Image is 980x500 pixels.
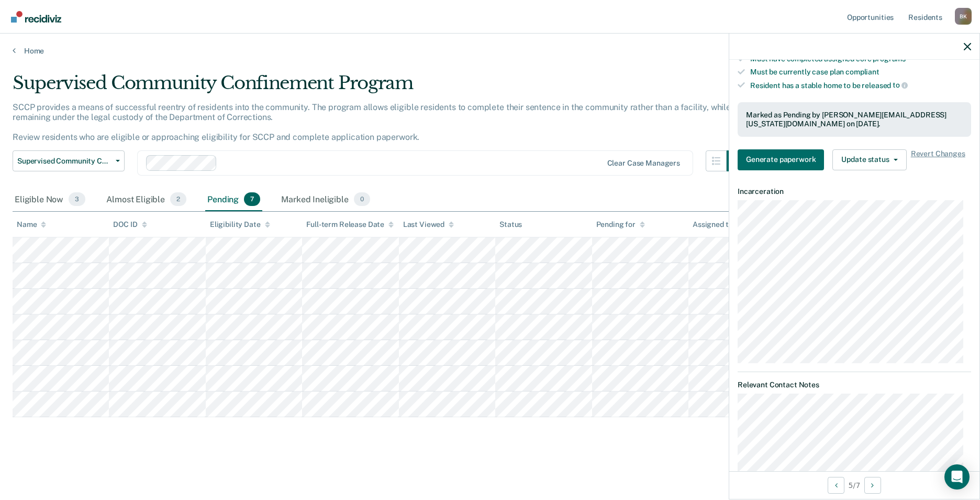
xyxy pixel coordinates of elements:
[955,8,972,25] button: Profile dropdown button
[738,149,824,170] button: Generate paperwork
[738,149,828,170] a: Navigate to form link
[69,192,85,206] span: 3
[13,102,731,143] p: SCCP provides a means of successful reentry of residents into the community. The program allows e...
[693,220,742,229] div: Assigned to
[746,111,963,128] div: Marked as Pending by [PERSON_NAME][EMAIL_ADDRESS][US_STATE][DOMAIN_NAME] on [DATE].
[279,188,372,211] div: Marked Ineligible
[170,192,186,206] span: 2
[893,81,908,89] span: to
[738,381,971,389] dt: Relevant Contact Notes
[750,81,971,90] div: Resident has a stable home to be released
[244,192,260,206] span: 7
[828,477,844,494] button: Previous Opportunity
[596,220,645,229] div: Pending for
[499,220,522,229] div: Status
[13,72,748,102] div: Supervised Community Confinement Program
[205,188,262,211] div: Pending
[944,464,970,490] div: Open Intercom Messenger
[607,159,680,168] div: Clear case managers
[210,220,270,229] div: Eligibility Date
[306,220,394,229] div: Full-term Release Date
[403,220,454,229] div: Last Viewed
[832,149,906,170] button: Update status
[13,46,967,56] a: Home
[955,8,972,25] div: B K
[17,220,46,229] div: Name
[845,68,879,76] span: compliant
[738,187,971,196] dt: Incarceration
[354,192,370,206] span: 0
[11,11,61,23] img: Recidiviz
[750,68,971,77] div: Must be currently case plan
[729,471,979,499] div: 5 / 7
[911,149,965,170] span: Revert Changes
[113,220,147,229] div: DOC ID
[13,188,87,211] div: Eligible Now
[864,477,881,494] button: Next Opportunity
[104,188,188,211] div: Almost Eligible
[17,157,112,166] span: Supervised Community Confinement Program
